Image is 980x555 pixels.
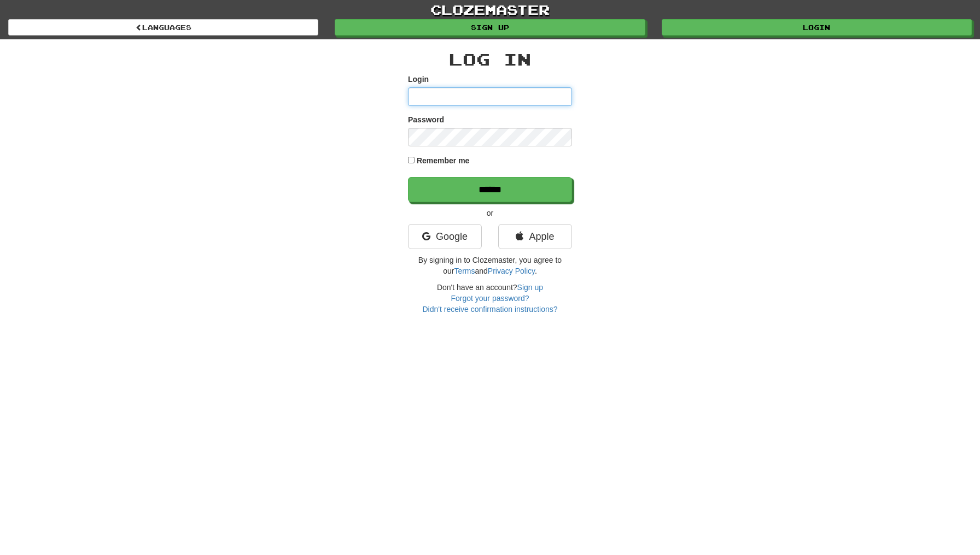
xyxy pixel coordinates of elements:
a: Privacy Policy [488,267,535,275]
a: Google [408,224,482,249]
label: Password [408,114,444,125]
a: Sign up [517,283,543,292]
h2: Log In [408,50,572,68]
a: Didn't receive confirmation instructions? [422,305,557,314]
a: Terms [454,267,475,275]
div: Don't have an account? [408,282,572,315]
p: or [408,208,572,219]
a: Sign up [335,19,645,36]
label: Remember me [417,155,470,166]
a: Languages [8,19,318,36]
a: Apple [498,224,572,249]
label: Login [408,74,429,85]
p: By signing in to Clozemaster, you agree to our and . [408,255,572,276]
a: Login [662,19,972,36]
a: Forgot your password? [451,294,529,303]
